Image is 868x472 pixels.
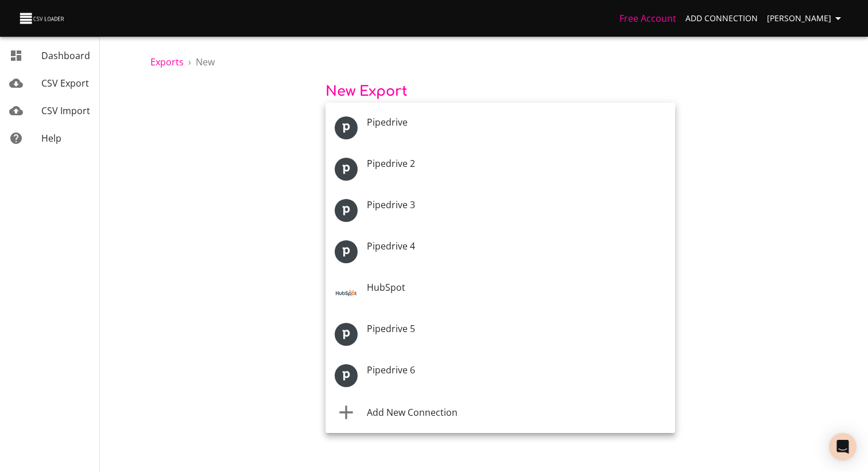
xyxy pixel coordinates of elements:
[829,433,857,461] div: Open Intercom Messenger
[335,199,358,222] img: Pipedrive
[335,364,358,387] img: Pipedrive
[335,199,358,222] div: Tool
[335,158,358,181] div: Tool
[335,240,358,263] div: Tool
[335,364,358,387] div: Tool
[367,198,415,211] span: Pipedrive 3
[367,157,415,170] span: Pipedrive 2
[367,322,415,335] span: Pipedrive 5
[335,240,358,263] img: Pipedrive
[367,406,458,419] span: Add New Connection
[335,323,358,346] img: Pipedrive
[335,116,358,139] div: Tool
[367,116,408,128] span: Pipedrive
[335,282,358,305] div: Tool
[335,158,358,181] img: Pipedrive
[367,281,405,294] span: HubSpot
[335,116,358,139] img: Pipedrive
[335,282,358,305] img: HubSpot
[367,240,415,252] span: Pipedrive 4
[335,323,358,346] div: Tool
[367,364,415,376] span: Pipedrive 6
